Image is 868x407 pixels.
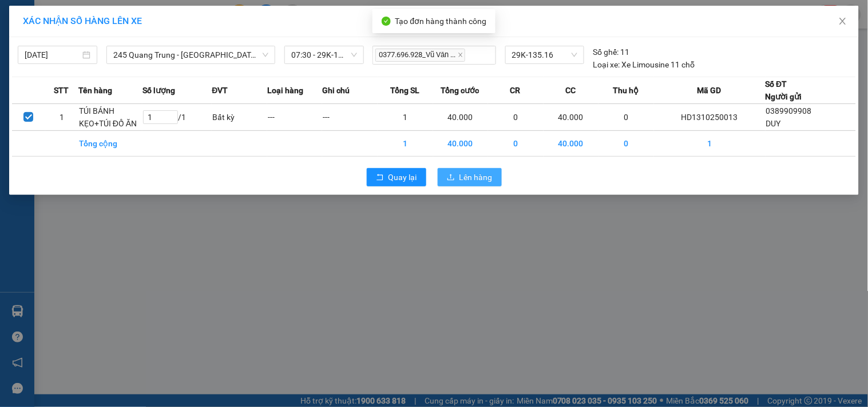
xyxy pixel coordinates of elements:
[510,84,521,97] span: CR
[262,51,269,58] span: down
[54,84,69,97] span: STT
[23,15,142,26] span: XÁC NHẬN SỐ HÀNG LÊN XE
[433,131,489,157] td: 40.000
[458,52,463,58] span: close
[395,17,487,26] span: Tạo đơn hàng thành công
[447,173,455,182] span: upload
[107,28,478,42] li: 271 - [PERSON_NAME] - [GEOGRAPHIC_DATA] - [GEOGRAPHIC_DATA]
[142,84,175,97] span: Số lượng
[697,84,722,97] span: Mã GD
[593,46,630,58] div: 11
[599,131,654,157] td: 0
[14,14,100,71] img: logo.jpg
[593,58,695,71] div: Xe Limousine 11 chỗ
[488,131,544,157] td: 0
[390,84,419,97] span: Tổng SL
[599,104,654,131] td: 0
[78,131,142,157] td: Tổng cộng
[766,78,802,103] div: Số ĐT Người gửi
[838,17,847,26] span: close
[654,104,766,131] td: HD1310250013
[376,173,384,182] span: rollback
[654,131,766,157] td: 1
[78,84,112,97] span: Tên hàng
[25,49,80,61] input: 13/10/2025
[291,46,357,63] span: 07:30 - 29K-135.16
[14,78,171,116] b: GỬI : VP [GEOGRAPHIC_DATA]
[267,84,303,97] span: Loại hàng
[766,106,812,115] span: 0389909908
[142,104,212,131] td: / 1
[488,104,544,131] td: 0
[378,104,433,131] td: 1
[593,46,619,58] span: Số ghế:
[544,104,599,131] td: 40.000
[433,104,489,131] td: 40.000
[212,84,228,97] span: ĐVT
[113,46,268,63] span: 245 Quang Trung - Thái Nguyên
[459,171,493,183] span: Lên hàng
[512,46,577,63] span: 29K-135.16
[78,104,142,131] td: TÚI BÁNH KẸO+TÚI ĐỒ ĂN
[766,119,781,128] span: DUY
[45,104,78,131] td: 1
[565,84,576,97] span: CC
[544,131,599,157] td: 40.000
[322,104,378,131] td: ---
[375,49,465,62] span: 0377.696.928_Vũ Văn ...
[389,171,417,183] span: Quay lại
[613,84,639,97] span: Thu hộ
[212,104,267,131] td: Bất kỳ
[367,168,426,186] button: rollbackQuay lại
[322,84,350,97] span: Ghi chú
[827,6,859,38] button: Close
[438,168,502,186] button: uploadLên hàng
[441,84,479,97] span: Tổng cước
[378,131,433,157] td: 1
[593,58,620,71] span: Loại xe:
[382,17,391,26] span: check-circle
[267,104,323,131] td: ---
